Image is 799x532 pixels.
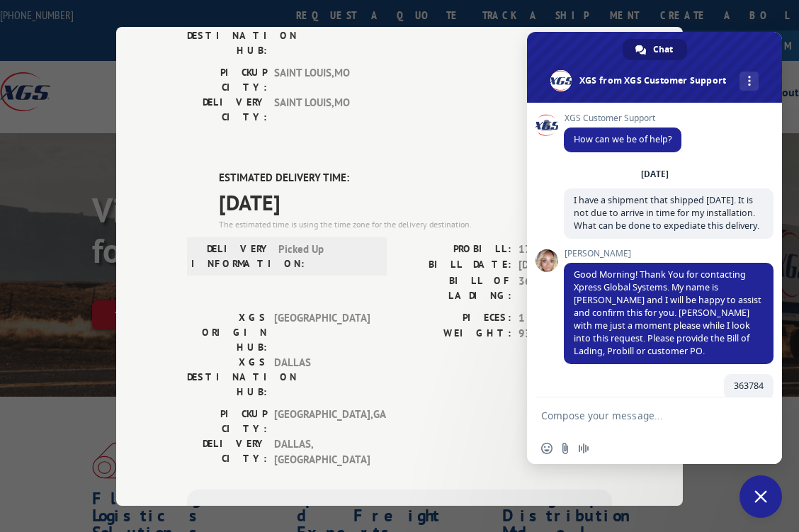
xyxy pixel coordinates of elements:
span: 363784 [734,380,764,392]
label: PICKUP CITY: [187,65,267,95]
span: SAINT LOUIS , MO [274,65,370,95]
span: Chat [653,39,673,60]
label: DELIVERY CITY: [187,95,267,125]
label: BILL DATE: [399,257,511,273]
span: 1 [518,310,612,326]
div: The estimated time is using the time zone for the delivery destination. [219,217,612,230]
label: XGS DESTINATION HUB: [187,13,267,58]
span: [DATE] [518,257,612,273]
label: WEIGHT: [399,326,511,342]
div: More channels [739,72,759,91]
span: Picked Up [278,241,374,271]
span: 93 [518,326,612,342]
span: I have a shipment that shipped [DATE]. It is not due to arrive in time for my installation. What ... [574,194,759,232]
span: Send a file [560,443,571,454]
span: SAINT LOUIS [274,13,370,58]
span: SAINT LOUIS , MO [274,95,370,125]
span: [GEOGRAPHIC_DATA] , GA [274,406,370,436]
span: How can we be of help? [574,133,671,145]
div: Chat [623,39,687,60]
span: Audio message [578,443,589,454]
span: Insert an emoji [541,443,552,454]
label: PIECES: [399,310,511,326]
label: XGS ORIGIN HUB: [187,310,267,354]
label: PROBILL: [399,241,511,257]
span: [DATE] [219,186,612,217]
span: XGS Customer Support [564,113,681,123]
label: DELIVERY CITY: [187,436,267,468]
span: [GEOGRAPHIC_DATA] [274,310,370,354]
div: [DATE] [641,170,669,179]
label: DELIVERY INFORMATION: [191,241,271,271]
span: [PERSON_NAME] [564,249,773,259]
label: BILL OF LADING: [399,273,511,302]
span: DALLAS [274,354,370,399]
label: ESTIMATED DELIVERY TIME: [219,170,612,186]
span: Good Morning! Thank You for contacting Xpress Global Systems. My name is [PERSON_NAME] and I will... [574,268,761,357]
label: PICKUP CITY: [187,406,267,436]
span: 17702814 [518,241,612,257]
div: Close chat [739,475,782,518]
label: XGS DESTINATION HUB: [187,354,267,399]
textarea: Compose your message... [541,409,737,422]
span: DALLAS , [GEOGRAPHIC_DATA] [274,436,370,468]
span: 363784 [518,273,612,302]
